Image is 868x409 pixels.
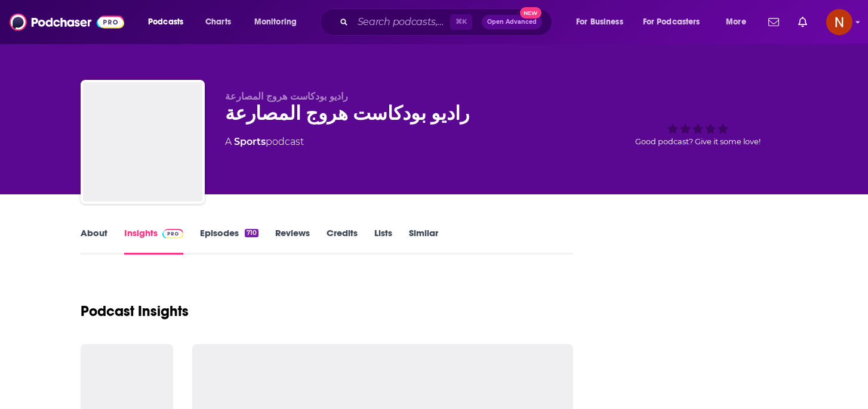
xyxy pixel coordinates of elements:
[81,302,189,320] h1: Podcast Insights
[482,15,542,29] button: Open AdvancedNew
[487,19,537,25] span: Open Advanced
[576,14,623,30] span: For Business
[234,136,266,147] a: Sports
[81,227,107,255] a: About
[520,7,541,18] span: New
[10,11,124,33] img: Podchaser - Follow, Share and Rate Podcasts
[225,91,348,102] span: راديو بودكاست هروج المصارعة
[635,13,718,32] button: open menu
[198,13,238,32] a: Charts
[205,14,231,30] span: Charts
[826,9,852,35] img: User Profile
[568,13,638,32] button: open menu
[140,13,199,32] button: open menu
[793,12,812,32] a: Show notifications dropdown
[374,227,392,255] a: Lists
[275,227,310,255] a: Reviews
[608,91,787,165] div: Good podcast? Give it some love!
[826,9,852,35] span: Logged in as AdelNBM
[245,229,258,237] div: 710
[225,135,304,149] div: A podcast
[450,14,472,30] span: ⌘ K
[718,13,761,32] button: open menu
[327,227,358,255] a: Credits
[726,14,746,30] span: More
[409,227,438,255] a: Similar
[124,227,183,255] a: InsightsPodchaser Pro
[162,229,183,238] img: Podchaser Pro
[826,9,852,35] button: Show profile menu
[635,137,761,146] span: Good podcast? Give it some love!
[764,12,784,32] a: Show notifications dropdown
[148,14,183,30] span: Podcasts
[643,14,700,30] span: For Podcasters
[254,14,297,30] span: Monitoring
[331,8,564,36] div: Search podcasts, credits, & more...
[246,13,312,32] button: open menu
[353,13,450,32] input: Search podcasts, credits, & more...
[200,227,258,255] a: Episodes710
